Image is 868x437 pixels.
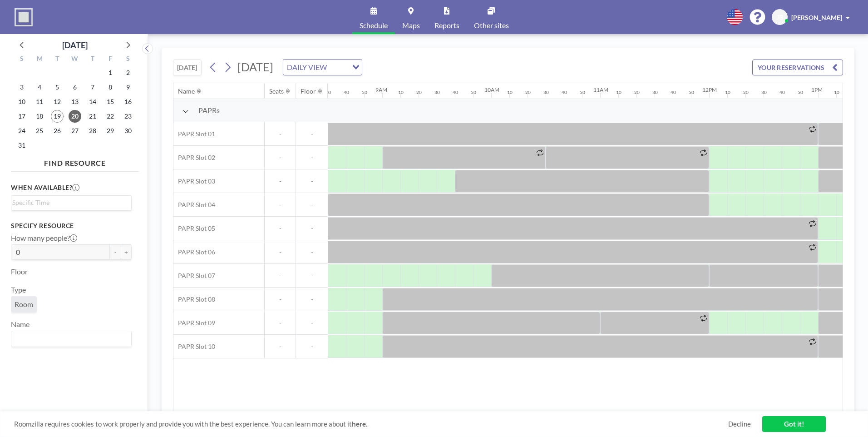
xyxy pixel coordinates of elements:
span: Maps [402,22,420,29]
span: - [296,248,328,256]
span: PAPR Slot 02 [173,154,215,162]
div: 40 [671,89,676,95]
span: [DATE] [237,60,273,74]
span: Room [15,300,33,309]
div: 40 [344,89,349,95]
span: Wednesday, August 27, 2025 [69,124,81,137]
span: PAPR Slot 04 [173,201,215,209]
span: Tuesday, August 19, 2025 [51,110,64,123]
span: Friday, August 15, 2025 [104,95,117,108]
span: Sunday, August 3, 2025 [15,81,28,94]
span: Thursday, August 7, 2025 [86,81,99,94]
span: PAPR Slot 03 [173,177,215,185]
span: Thursday, August 28, 2025 [86,124,99,137]
div: [DATE] [62,39,88,51]
span: Saturday, August 9, 2025 [122,81,134,94]
span: Saturday, August 2, 2025 [122,66,134,79]
span: - [265,224,296,233]
div: 40 [779,89,785,95]
span: Tuesday, August 26, 2025 [51,124,64,137]
span: Thursday, August 14, 2025 [86,95,99,108]
input: Search for option [12,333,126,345]
label: Type [11,285,26,294]
div: 30 [543,89,549,95]
div: 30 [761,89,767,95]
span: - [296,177,328,185]
span: - [265,130,296,138]
div: Search for option [11,331,131,347]
span: - [296,272,328,280]
label: Name [11,320,30,329]
span: PAPR Slot 06 [173,248,215,256]
div: 50 [580,89,585,95]
span: - [296,224,328,233]
div: F [101,54,119,65]
div: 50 [798,89,803,95]
span: - [265,272,296,280]
button: YOUR RESERVATIONS [752,60,843,75]
span: PAPR Slot 10 [173,343,215,351]
span: - [296,154,328,162]
div: 10 [616,89,621,95]
div: 10 [398,89,404,95]
span: Sunday, August 24, 2025 [15,124,28,137]
span: PAPR Slot 05 [173,224,215,233]
div: S [119,54,137,65]
span: Friday, August 22, 2025 [104,110,117,123]
label: How many people? [11,233,77,243]
input: Search for option [12,198,126,208]
div: 10AM [484,86,499,93]
label: Floor [11,267,28,276]
span: Saturday, August 30, 2025 [122,124,134,137]
div: 20 [416,89,422,95]
span: Sunday, August 17, 2025 [15,110,28,123]
span: Roomzilla requires cookies to work properly and provide you with the best experience. You can lea... [14,420,728,428]
span: Friday, August 1, 2025 [104,66,117,79]
span: Monday, August 25, 2025 [33,124,46,137]
div: Seats [269,87,284,95]
span: Wednesday, August 13, 2025 [69,95,81,108]
div: 20 [743,89,749,95]
span: Monday, August 4, 2025 [33,81,46,94]
button: - [110,244,121,260]
span: JB [776,13,783,21]
span: PAPRs [198,106,220,115]
span: - [265,201,296,209]
span: Schedule [360,22,388,29]
span: Wednesday, August 6, 2025 [69,81,81,94]
span: Other sites [474,22,509,29]
span: Thursday, August 21, 2025 [86,110,99,123]
img: organization-logo [15,8,33,26]
span: Saturday, August 23, 2025 [122,110,134,123]
span: Monday, August 18, 2025 [33,110,46,123]
h3: Specify resource [11,222,132,230]
div: 50 [689,89,694,95]
div: 30 [434,89,440,95]
span: - [265,248,296,256]
span: PAPR Slot 09 [173,319,215,327]
div: 30 [325,89,331,95]
div: 40 [453,89,458,95]
div: 30 [652,89,658,95]
span: Sunday, August 10, 2025 [15,95,28,108]
div: Search for option [11,196,131,209]
div: 12PM [702,86,717,93]
div: 10 [507,89,513,95]
div: 20 [634,89,640,95]
input: Search for option [330,61,347,73]
a: here. [352,420,367,428]
span: - [265,177,296,185]
h4: FIND RESOURCE [11,155,139,168]
span: - [296,130,328,138]
span: - [265,343,296,351]
span: PAPR Slot 01 [173,130,215,138]
span: Sunday, August 31, 2025 [15,139,28,152]
span: - [265,154,296,162]
span: - [296,319,328,327]
span: PAPR Slot 07 [173,272,215,280]
div: S [13,54,31,65]
div: 11AM [593,86,608,93]
span: - [296,343,328,351]
div: M [31,54,49,65]
div: Floor [301,87,316,95]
